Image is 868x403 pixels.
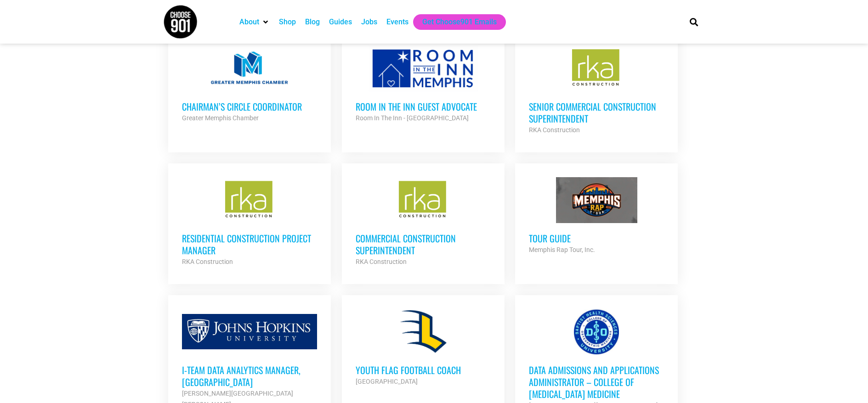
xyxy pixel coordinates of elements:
a: Jobs [361,17,377,28]
a: Chairman’s Circle Coordinator Greater Memphis Chamber [168,32,331,137]
h3: Chairman’s Circle Coordinator [182,101,317,112]
h3: Tour Guide [529,232,664,244]
strong: Memphis Rap Tour, Inc. [529,246,595,253]
h3: Commercial Construction Superintendent [356,232,491,256]
a: Get Choose901 Emails [422,17,497,28]
a: Shop [279,17,296,28]
a: Tour Guide Memphis Rap Tour, Inc. [515,163,678,269]
div: About [235,14,274,30]
h3: Room in the Inn Guest Advocate [356,101,491,112]
nav: Main nav [235,14,674,30]
strong: Greater Memphis Chamber [182,114,259,122]
h3: Senior Commercial Construction Superintendent [529,101,664,124]
strong: Room In The Inn - [GEOGRAPHIC_DATA] [356,114,469,122]
a: Room in the Inn Guest Advocate Room In The Inn - [GEOGRAPHIC_DATA] [342,32,505,137]
a: Guides [329,17,352,28]
strong: RKA Construction [182,258,233,265]
strong: RKA Construction [529,126,580,134]
a: Senior Commercial Construction Superintendent RKA Construction [515,32,678,149]
a: Events [386,17,408,28]
strong: RKA Construction [356,258,407,265]
div: Search [686,14,701,29]
a: Youth Flag Football Coach [GEOGRAPHIC_DATA] [342,295,505,401]
h3: Youth Flag Football Coach [356,364,491,376]
a: Blog [305,17,320,28]
a: Residential Construction Project Manager RKA Construction [168,163,331,281]
strong: [GEOGRAPHIC_DATA] [356,378,418,385]
h3: Residential Construction Project Manager [182,232,317,256]
a: Commercial Construction Superintendent RKA Construction [342,163,505,281]
h3: Data Admissions and Applications Administrator – College of [MEDICAL_DATA] Medicine [529,364,664,400]
a: About [239,17,259,28]
h3: i-team Data Analytics Manager, [GEOGRAPHIC_DATA] [182,364,317,388]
